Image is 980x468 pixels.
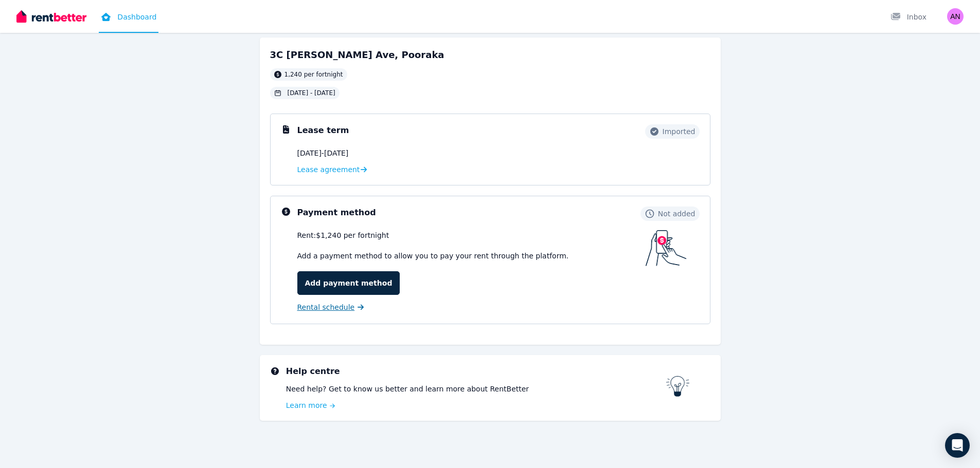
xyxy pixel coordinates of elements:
[646,230,687,266] img: Payment method
[297,230,646,240] div: Rent: $1,240 per fortnight
[297,207,376,219] h3: Payment method
[286,400,666,410] a: Learn more
[297,251,646,261] p: Add a payment method to allow you to pay your rent through the platform.
[297,124,349,137] h3: Lease term
[288,89,335,97] span: [DATE] - [DATE]
[945,433,970,458] div: Open Intercom Messenger
[666,376,690,397] img: RentBetter help centre
[270,48,444,62] h2: 3C [PERSON_NAME] Ave, Pooraka
[286,384,666,394] p: Need help? Get to know us better and learn more about RentBetter
[947,8,964,25] img: Aqeleh Nazari
[286,365,666,378] h3: Help centre
[284,70,343,79] span: 1,240 per fortnight
[297,302,355,312] span: Rental schedule
[16,9,86,24] img: RentBetter
[297,271,400,295] a: Add payment method
[663,126,696,137] span: Imported
[658,209,696,219] span: Not added
[297,164,360,175] span: Lease agreement
[297,148,349,158] span: [DATE] - [DATE]
[297,302,364,312] a: Rental schedule
[297,164,367,175] a: Lease agreement
[890,12,926,22] div: Inbox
